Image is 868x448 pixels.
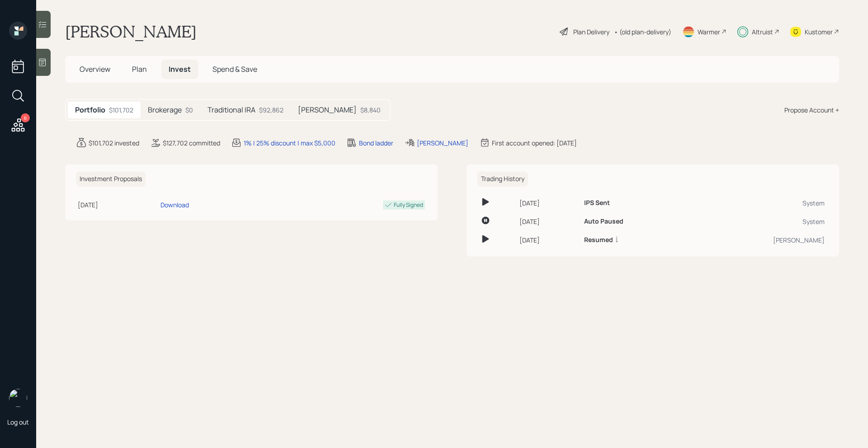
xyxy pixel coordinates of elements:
[80,64,110,74] span: Overview
[208,106,255,114] h5: Traditional IRA
[477,172,528,187] h6: Trading History
[752,27,773,37] div: Altruist
[519,235,577,245] div: [DATE]
[160,200,189,210] div: Download
[698,27,720,37] div: Warmer
[89,138,139,148] div: $101,702 invested
[805,27,833,37] div: Kustomer
[78,200,157,210] div: [DATE]
[693,235,825,245] div: [PERSON_NAME]
[65,22,197,42] h1: [PERSON_NAME]
[259,105,283,115] div: $92,862
[75,106,105,114] h5: Portfolio
[394,201,423,209] div: Fully Signed
[614,27,671,37] div: • (old plan-delivery)
[492,138,577,148] div: First account opened: [DATE]
[185,105,193,115] div: $0
[21,113,30,122] div: 6
[148,106,182,114] h5: Brokerage
[573,27,609,37] div: Plan Delivery
[76,172,146,187] h6: Investment Proposals
[132,64,147,74] span: Plan
[519,217,577,226] div: [DATE]
[169,64,191,74] span: Invest
[784,105,839,115] div: Propose Account +
[693,198,825,208] div: System
[360,105,381,115] div: $8,840
[519,198,577,208] div: [DATE]
[584,218,623,225] h6: Auto Paused
[163,138,220,148] div: $127,702 committed
[584,199,610,207] h6: IPS Sent
[7,418,29,426] div: Log out
[244,138,335,148] div: 1% | 25% discount | max $5,000
[584,236,613,244] h6: Resumed
[359,138,393,148] div: Bond ladder
[109,105,133,115] div: $101,702
[298,106,357,114] h5: [PERSON_NAME]
[693,217,825,226] div: System
[9,389,27,407] img: michael-russo-headshot.png
[417,138,468,148] div: [PERSON_NAME]
[212,64,257,74] span: Spend & Save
